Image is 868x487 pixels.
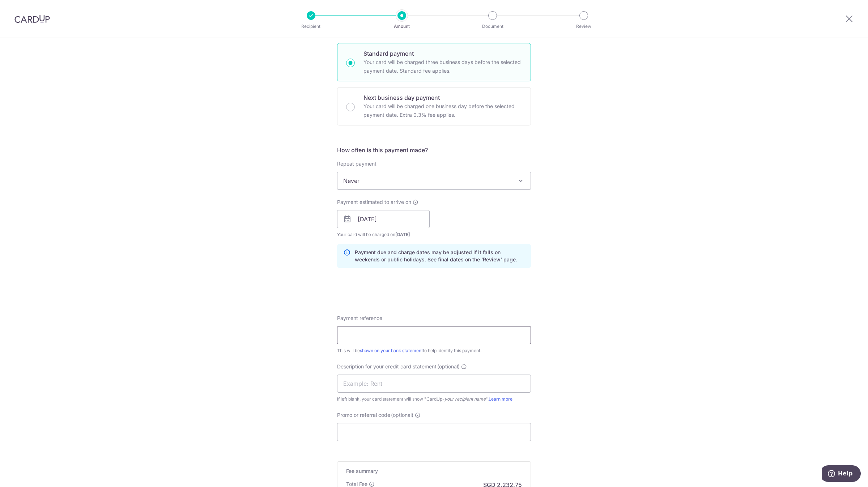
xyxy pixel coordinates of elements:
span: Description for your credit card statement [337,363,437,370]
p: Your card will be charged three business days before the selected payment date. Standard fee appl... [363,58,522,75]
input: Example: Rent [337,375,531,393]
p: Review [557,23,610,30]
h5: Fee summary [346,467,522,475]
p: Amount [375,23,429,30]
span: (optional) [391,411,413,419]
p: Payment due and charge dates may be adjusted if it falls on weekends or public holidays. See fina... [355,249,525,263]
i: your recipient name [444,396,486,402]
span: Never [337,172,531,189]
p: Standard payment [363,49,522,58]
span: (optional) [437,363,460,370]
p: Next business day payment [363,93,522,102]
p: Document [466,23,519,30]
img: CardUp [14,14,50,23]
p: Recipient [284,23,338,30]
span: Your card will be charged on [337,231,430,238]
div: This will be to help identify this payment. [337,347,531,354]
span: Promo or referral code [337,411,390,419]
h5: How often is this payment made? [337,146,531,154]
span: Payment reference [337,315,382,322]
p: Your card will be charged one business day before the selected payment date. Extra 0.3% fee applies. [363,102,522,119]
span: Never [337,172,531,190]
div: If left blank, your card statement will show "CardUp- ". [337,396,531,403]
span: [DATE] [395,232,410,237]
a: Learn more [489,396,512,402]
a: shown on your bank statement [360,348,423,353]
iframe: Opens a widget where you can find more information [822,465,861,483]
label: Repeat payment [337,160,376,167]
input: DD / MM / YYYY [337,210,430,228]
span: Payment estimated to arrive on [337,198,411,206]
